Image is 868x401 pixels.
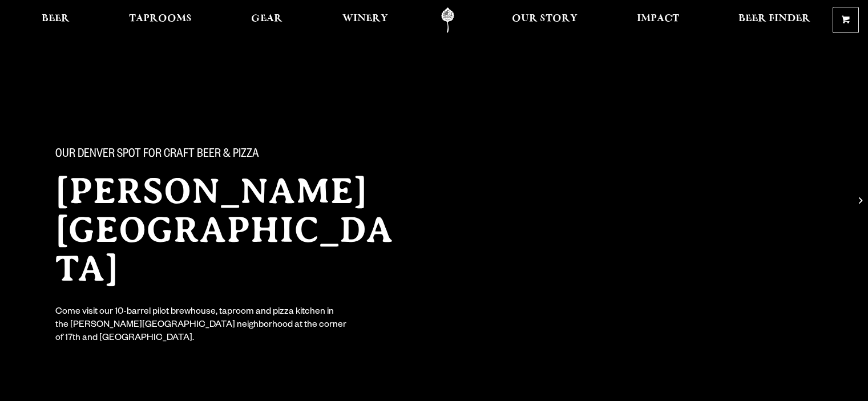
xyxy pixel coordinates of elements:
[251,14,282,23] span: Gear
[629,7,687,33] a: Impact
[731,7,818,33] a: Beer Finder
[129,14,192,23] span: Taprooms
[342,14,388,23] span: Winery
[55,172,411,288] h2: [PERSON_NAME][GEOGRAPHIC_DATA]
[426,7,469,33] a: Odell Home
[512,14,578,23] span: Our Story
[34,7,77,33] a: Beer
[55,306,348,346] div: Come visit our 10-barrel pilot brewhouse, taproom and pizza kitchen in the [PERSON_NAME][GEOGRAPH...
[637,14,679,23] span: Impact
[122,7,199,33] a: Taprooms
[42,14,70,23] span: Beer
[504,7,585,33] a: Our Story
[55,148,259,163] span: Our Denver spot for craft beer & pizza
[335,7,395,33] a: Winery
[738,14,810,23] span: Beer Finder
[244,7,290,33] a: Gear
